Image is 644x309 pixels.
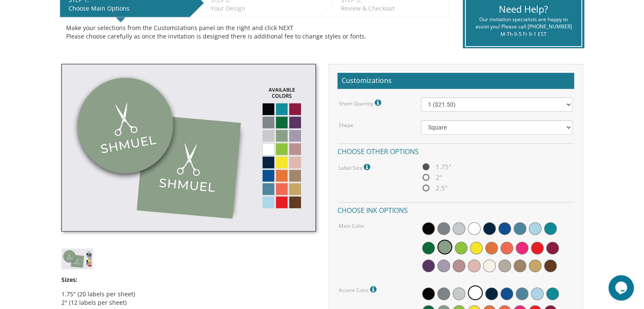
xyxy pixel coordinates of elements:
[341,4,445,13] div: Review & Checkout
[61,298,316,307] li: 2" (12 labels per sheet)
[66,24,443,41] div: Make your selections from the Customizations panel on the right and click NEXT Please choose care...
[337,143,574,158] h4: Choose other options
[472,3,575,16] div: Need Help?
[339,284,379,295] label: Accent Color
[339,121,354,129] label: Shape
[472,16,575,37] div: Our invitation specialists are happy to assist you! Please call [PHONE_NUMBER] M-Th 9-5 Fr 9-1 EST
[69,4,185,13] div: Choose Main Options
[421,162,451,172] span: 1.75"
[337,73,574,89] h2: Customizations
[339,97,383,108] label: Sheet Quantity
[61,276,77,284] span: Sizes:
[61,290,316,298] li: 1.75" (20 labels per sheet)
[608,275,636,301] iframe: chat widget
[211,4,315,13] div: Your Design
[339,162,372,173] label: Label Size
[421,183,448,193] span: 2.5"
[339,222,365,229] label: Main Color
[337,202,574,217] h4: Choose ink options
[421,172,442,183] span: 2"
[61,248,93,269] img: label-style20.jpg
[61,64,316,232] img: label-style20.jpg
